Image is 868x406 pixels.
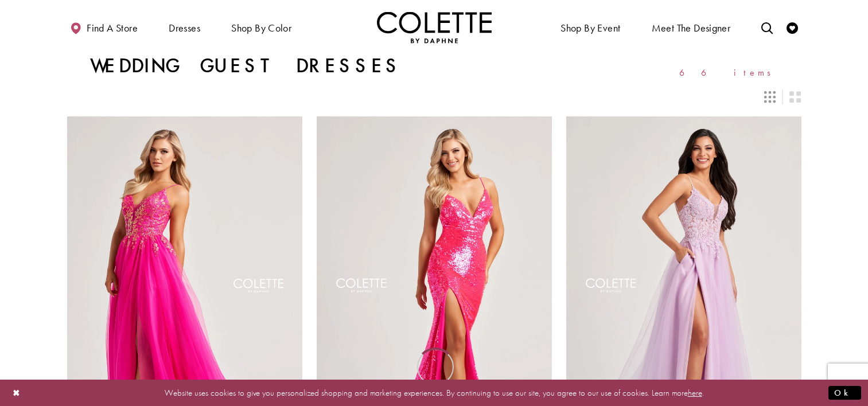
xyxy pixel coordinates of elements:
button: Submit Dialog [828,385,861,400]
span: Meet the designer [652,22,731,34]
span: Shop by color [228,11,294,43]
span: Switch layout to 3 columns [764,91,776,103]
h1: Wedding Guest Dresses [90,54,402,77]
a: Find a store [67,11,141,43]
a: Visit Home Page [377,11,492,43]
span: Dresses [166,11,203,43]
span: Find a store [87,22,138,34]
a: Meet the designer [649,11,734,43]
a: Toggle search [758,11,776,43]
img: Colette by Daphne [377,11,492,43]
span: 66 items [679,68,779,77]
span: Dresses [169,22,200,34]
a: here [688,387,702,398]
span: Switch layout to 2 columns [789,91,801,103]
button: Close Dialog [7,382,26,403]
p: Website uses cookies to give you personalized shopping and marketing experiences. By continuing t... [83,385,785,400]
div: Layout Controls [60,84,808,110]
span: Shop By Event [558,11,623,43]
span: Shop by color [231,22,291,34]
span: Shop By Event [560,22,620,34]
a: Check Wishlist [784,11,801,43]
